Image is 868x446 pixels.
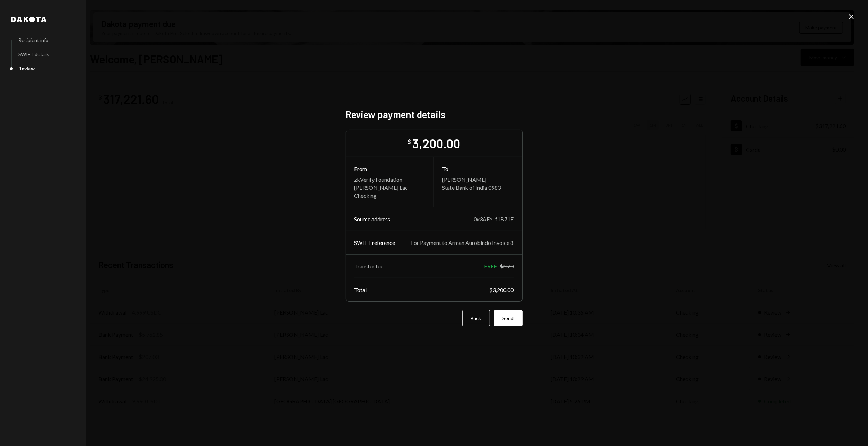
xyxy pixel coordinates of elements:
[442,184,514,191] div: State Bank of India 0983
[354,176,426,183] div: zkVerify Foundation
[354,263,384,269] div: Transfer fee
[354,192,426,199] div: Checking
[354,286,367,293] div: Total
[500,263,514,269] div: $3.20
[18,66,35,71] div: Review
[354,165,426,172] div: From
[442,176,514,183] div: [PERSON_NAME]
[442,165,514,172] div: To
[490,286,514,293] div: $3,200.00
[18,37,49,43] div: Recipient info
[408,138,411,145] div: $
[484,263,497,269] div: FREE
[346,108,523,121] h2: Review payment details
[411,239,514,246] div: For Payment to Arman Aurobindo Invoice 8
[462,310,490,326] button: Back
[474,216,514,222] div: 0x3AFe...f1B71E
[354,216,391,222] div: Source address
[18,51,49,57] div: SWIFT details
[354,184,426,191] div: [PERSON_NAME] Lac
[413,136,461,151] div: 3,200.00
[354,239,395,246] div: SWIFT reference
[494,310,523,326] button: Send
